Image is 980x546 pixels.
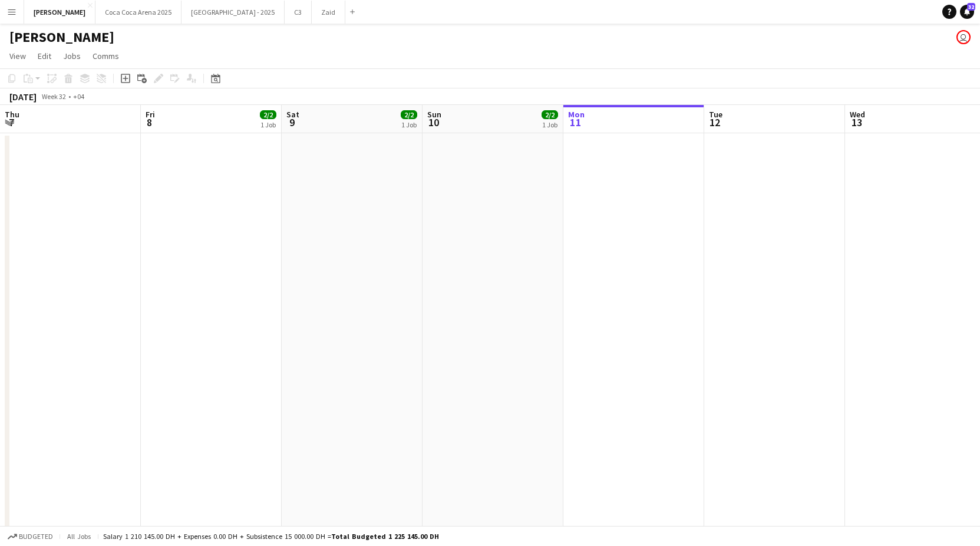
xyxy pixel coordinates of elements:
[848,116,865,129] span: 13
[568,109,585,120] span: Mon
[95,1,182,24] button: Coca Coca Arena 2025
[260,110,276,119] span: 2/2
[39,92,68,101] span: Week 32
[63,51,81,61] span: Jobs
[93,51,119,61] span: Comms
[312,1,345,24] button: Zaid
[707,116,722,129] span: 12
[58,48,85,64] a: Jobs
[331,532,439,541] span: Total Budgeted 1 225 145.00 DH
[3,116,19,129] span: 7
[709,109,722,120] span: Tue
[260,120,276,129] div: 1 Job
[5,48,31,64] a: View
[24,1,95,24] button: [PERSON_NAME]
[285,1,312,24] button: C3
[427,109,441,120] span: Sun
[425,116,441,129] span: 10
[956,30,971,44] app-user-avatar: Kate Oliveros
[9,28,114,46] h1: [PERSON_NAME]
[401,110,417,119] span: 2/2
[146,109,155,120] span: Fri
[967,3,975,11] span: 32
[33,48,56,64] a: Edit
[73,92,84,101] div: +04
[9,91,37,103] div: [DATE]
[542,110,558,119] span: 2/2
[6,530,55,543] button: Budgeted
[38,51,51,61] span: Edit
[19,532,53,541] span: Budgeted
[103,532,439,541] div: Salary 1 210 145.00 DH + Expenses 0.00 DH + Subsistence 15 000.00 DH =
[542,120,557,129] div: 1 Job
[850,109,865,120] span: Wed
[401,120,417,129] div: 1 Job
[144,116,155,129] span: 8
[182,1,285,24] button: [GEOGRAPHIC_DATA] - 2025
[566,116,585,129] span: 11
[65,532,93,541] span: All jobs
[286,109,299,120] span: Sat
[960,5,974,19] a: 32
[5,109,19,120] span: Thu
[285,116,299,129] span: 9
[88,48,124,64] a: Comms
[9,51,26,61] span: View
